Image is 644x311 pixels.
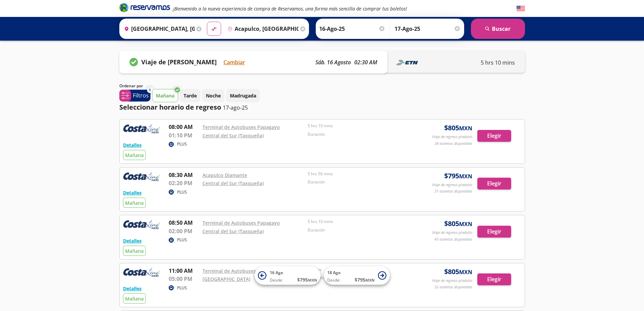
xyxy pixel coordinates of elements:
p: Filtros [133,91,149,99]
span: 18 Ago [327,270,340,275]
span: $ 805 [444,219,472,229]
a: Central del Sur (Taxqueña) [202,180,264,186]
span: $ 805 [444,267,472,277]
a: Brand Logo [119,2,170,15]
span: $ 795 [444,171,472,181]
span: Mañana [125,248,144,254]
span: $ 795 [297,276,317,283]
p: PLUS [177,237,187,243]
button: 16 AgoDesde:$795MXN [255,266,320,285]
input: Opcional [395,20,461,37]
button: Elegir [477,226,511,238]
img: RESERVAMOS [123,219,160,232]
span: Desde: [327,277,340,283]
a: Central del Sur (Taxqueña) [202,228,264,235]
button: Noche [202,89,224,102]
a: Acapulco Diamante [202,172,247,178]
a: Terminal de Autobuses Papagayo [202,220,280,226]
p: Viaje de [PERSON_NAME] [141,58,217,67]
small: MXN [459,173,472,180]
span: Mañana [125,152,144,158]
a: Terminal de Autobuses Papagayo [202,124,280,130]
button: Detalles [123,237,142,244]
p: PLUS [177,141,187,147]
button: Elegir [477,178,511,190]
span: Desde: [270,277,283,283]
button: Detalles [123,189,142,196]
p: Viaje de regreso p/adulto [432,134,472,140]
button: Elegir [477,130,511,142]
button: 1Filtros [119,90,150,102]
small: MXN [459,220,472,228]
a: [GEOGRAPHIC_DATA] [202,276,251,282]
button: Detalles [123,141,142,149]
input: Elegir Fecha [319,20,385,37]
span: $ 805 [444,123,472,133]
img: RESERVAMOS [123,267,160,280]
p: 5 hrs 50 mins [308,171,410,177]
p: 38 asientos disponibles [434,141,472,147]
button: Detalles [123,285,142,292]
p: 5 hrs 10 mins [308,123,410,129]
i: Brand Logo [119,2,170,13]
p: 02:30 AM [354,58,377,66]
a: Central del Sur (Taxqueña) [202,132,264,139]
p: PLUS [177,285,187,291]
span: Mañana [125,200,144,206]
img: LINENAME [394,58,421,68]
p: 5 hrs 10 mins [308,219,410,225]
p: Seleccionar horario de regreso [119,102,221,112]
small: MXN [459,268,472,276]
p: Madrugada [230,92,256,99]
p: Duración [308,131,410,137]
p: Viaje de regreso p/adulto [432,230,472,236]
span: 16 Ago [270,270,283,275]
em: ¡Bienvenido a la nueva experiencia de compra de Reservamos, una forma más sencilla de comprar tus... [173,5,407,12]
p: Duración [308,227,410,233]
p: Viaje de regreso p/adulto [432,182,472,188]
button: Madrugada [226,89,260,102]
p: Tarde [184,92,197,99]
button: Cambiar [223,58,245,66]
p: PLUS [177,189,187,195]
p: 17-ago-25 [223,104,248,112]
p: 11:00 AM [169,267,199,275]
p: Viaje de regreso p/adulto [432,278,472,284]
img: RESERVAMOS [123,123,160,136]
p: 02:20 PM [169,179,199,187]
p: Noche [206,92,221,99]
p: 02:00 PM [169,227,199,235]
p: Duración [308,179,410,185]
small: MXN [459,125,472,132]
span: 1 [149,87,151,93]
p: sáb. 16 agosto [315,58,351,66]
p: Ordenar por [119,83,143,89]
p: 08:00 AM [169,123,199,131]
p: 31 asientos disponibles [434,188,472,194]
p: Mañana [156,92,174,99]
span: Mañana [125,295,144,302]
button: Tarde [180,89,200,102]
img: RESERVAMOS [123,171,160,184]
p: 08:30 AM [169,171,199,179]
button: Buscar [471,19,525,39]
p: 43 asientos disponibles [434,237,472,242]
input: Buscar Origen [121,20,195,37]
p: 05:00 PM [169,275,199,283]
p: 08:50 AM [169,219,199,227]
small: MXN [308,277,317,283]
button: English [517,4,525,13]
input: Buscar Destino [225,20,299,37]
p: 5 hrs 10 mins [481,59,515,67]
small: MXN [365,277,375,283]
p: 01:10 PM [169,131,199,139]
button: Mañana [152,89,178,102]
button: 18 AgoDesde:$795MXN [324,266,390,285]
span: $ 795 [355,276,375,283]
a: Terminal de Autobuses Papagayo [202,268,280,274]
button: Elegir [477,273,511,285]
p: 32 asientos disponibles [434,284,472,290]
